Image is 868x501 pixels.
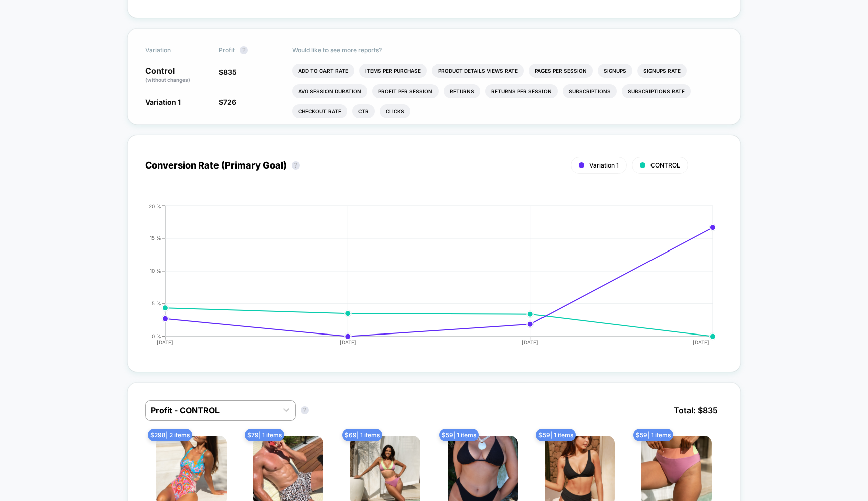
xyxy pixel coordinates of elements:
[150,235,161,241] tspan: 15 %
[292,64,354,78] li: Add To Cart Rate
[439,429,479,441] span: $ 59 | 1 items
[219,46,235,54] span: Profit
[150,268,161,274] tspan: 10 %
[352,104,375,118] li: Ctr
[536,429,576,441] span: $ 59 | 1 items
[522,339,538,345] tspan: [DATE]
[340,339,356,345] tspan: [DATE]
[152,300,161,306] tspan: 5 %
[223,98,236,106] span: 726
[145,46,200,54] span: Variation
[563,84,617,98] li: Subscriptions
[342,429,382,441] span: $ 69 | 1 items
[380,104,410,118] li: Clicks
[292,84,367,98] li: Avg Session Duration
[145,98,181,106] span: Variation 1
[650,161,680,169] span: CONTROL
[432,64,524,78] li: Product Details Views Rate
[633,429,673,441] span: $ 59 | 1 items
[372,84,439,98] li: Profit Per Session
[149,203,161,209] tspan: 20 %
[693,339,709,345] tspan: [DATE]
[145,77,190,83] span: (without changes)
[292,104,347,118] li: Checkout Rate
[301,406,309,414] button: ?
[529,64,593,78] li: Pages Per Session
[135,203,713,354] div: CONVERSION_RATE
[219,98,236,106] span: $
[598,64,632,78] li: Signups
[145,67,208,84] p: Control
[219,68,237,76] span: $
[292,161,300,170] button: ?
[637,64,687,78] li: Signups Rate
[152,333,161,339] tspan: 0 %
[157,339,173,345] tspan: [DATE]
[669,400,723,421] span: Total: $ 835
[148,429,192,441] span: $ 298 | 2 items
[245,429,284,441] span: $ 79 | 1 items
[223,68,237,76] span: 835
[292,46,723,54] p: Would like to see more reports?
[485,84,558,98] li: Returns Per Session
[444,84,480,98] li: Returns
[240,46,248,54] button: ?
[589,161,619,169] span: Variation 1
[622,84,691,98] li: Subscriptions Rate
[359,64,427,78] li: Items Per Purchase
